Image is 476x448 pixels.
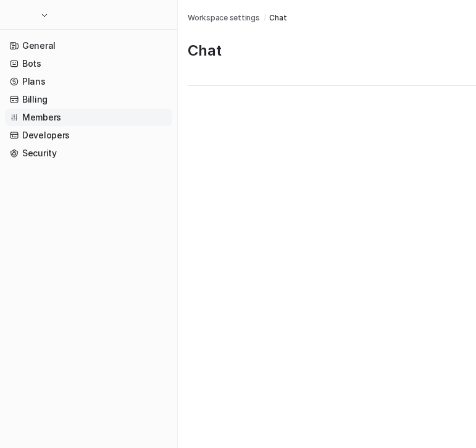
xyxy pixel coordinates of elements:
[5,55,172,72] a: Bots
[5,37,172,54] a: General
[188,12,260,23] a: Workspace settings
[5,127,172,144] a: Developers
[5,145,172,162] a: Security
[5,109,172,126] a: Members
[5,91,172,108] a: Billing
[269,12,286,23] a: Chat
[5,73,172,90] a: Plans
[264,12,266,23] span: /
